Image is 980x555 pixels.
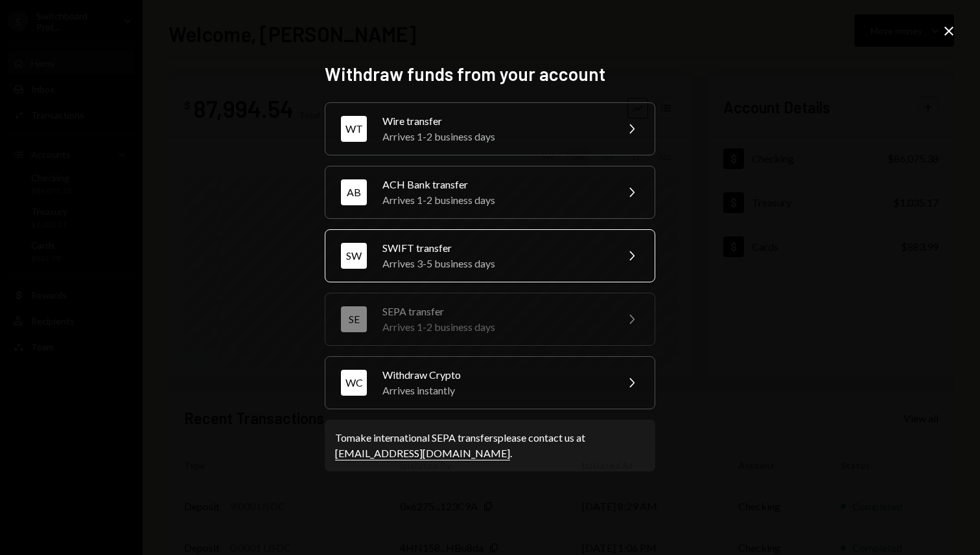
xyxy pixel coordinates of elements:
div: Arrives 1-2 business days [382,319,608,335]
div: ACH Bank transfer [382,177,608,192]
div: AB [341,179,367,205]
div: To make international SEPA transfers please contact us at . [335,430,645,461]
div: Withdraw Crypto [382,367,608,383]
div: Arrives instantly [382,383,608,398]
button: WTWire transferArrives 1-2 business days [325,102,655,155]
div: SE [341,306,367,332]
div: Arrives 3-5 business days [382,256,608,271]
h2: Withdraw funds from your account [325,62,655,87]
button: SWSWIFT transferArrives 3-5 business days [325,229,655,282]
div: Arrives 1-2 business days [382,192,608,208]
div: Wire transfer [382,113,608,129]
div: SW [341,243,367,269]
button: SESEPA transferArrives 1-2 business days [325,293,655,346]
div: SWIFT transfer [382,240,608,256]
button: WCWithdraw CryptoArrives instantly [325,356,655,409]
button: ABACH Bank transferArrives 1-2 business days [325,166,655,219]
div: Arrives 1-2 business days [382,129,608,144]
div: SEPA transfer [382,304,608,319]
div: WC [341,370,367,396]
div: WT [341,116,367,142]
a: [EMAIL_ADDRESS][DOMAIN_NAME] [335,447,510,460]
